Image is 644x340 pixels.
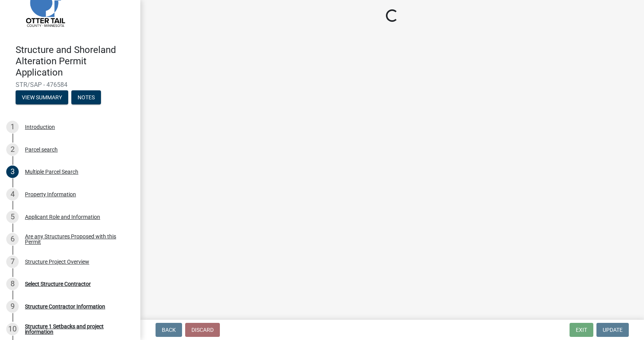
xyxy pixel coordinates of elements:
div: 7 [6,255,19,268]
div: Introduction [25,124,55,130]
div: 1 [6,121,19,133]
span: STR/SAP - 476584 [16,81,125,88]
button: Notes [71,90,101,104]
span: Update [603,327,623,333]
div: Structure Project Overview [25,259,89,264]
div: Property Information [25,192,76,197]
div: Structure 1 Setbacks and project information [25,324,128,335]
div: 2 [6,143,19,156]
h4: Structure and Shoreland Alteration Permit Application [16,44,134,78]
span: Back [162,327,176,333]
button: Discard [185,323,220,337]
button: Exit [570,323,593,337]
div: 9 [6,300,19,313]
div: Are any Structures Proposed with this Permit [25,234,128,245]
button: Back [156,323,182,337]
div: 8 [6,278,19,290]
div: 5 [6,211,19,223]
div: Structure Contractor Information [25,304,105,309]
div: Parcel search [25,147,58,152]
div: Multiple Parcel Search [25,169,78,174]
button: Update [596,323,629,337]
div: 10 [6,323,19,335]
div: 3 [6,166,19,178]
div: 6 [6,233,19,245]
wm-modal-confirm: Notes [71,95,101,101]
wm-modal-confirm: Summary [16,95,68,101]
div: Select Structure Contractor [25,281,91,287]
div: 4 [6,188,19,201]
button: View Summary [16,90,68,104]
div: Applicant Role and Information [25,214,100,220]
